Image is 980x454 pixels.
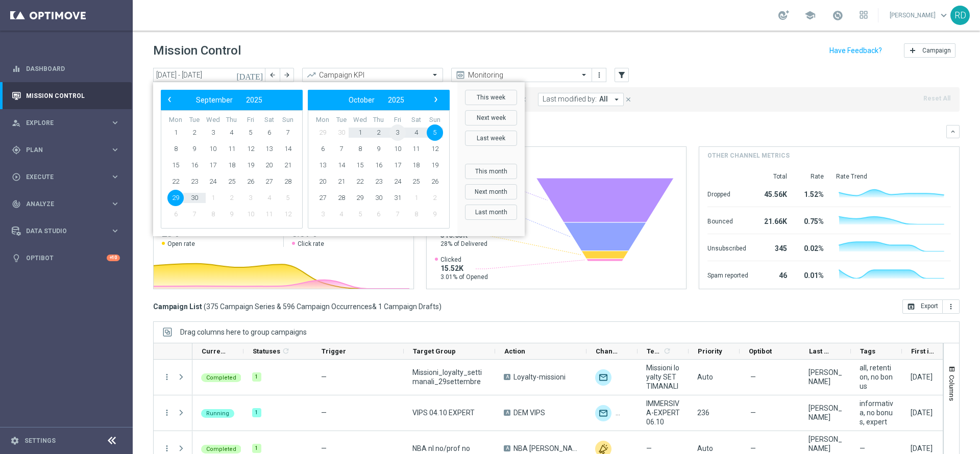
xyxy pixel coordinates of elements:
span: informativa, no bonus, expert [860,399,893,426]
span: 16 [371,157,387,173]
img: Optimail [595,369,611,386]
div: 0.75% [799,212,824,229]
span: 20 [261,157,277,173]
span: Analyze [26,201,110,207]
i: more_vert [162,444,171,453]
button: 2025 [239,93,269,107]
div: +10 [107,255,120,261]
button: Last week [465,131,517,146]
span: 1 [352,124,368,141]
i: [DATE] [236,70,264,80]
div: Chiara Pigato [808,403,842,422]
button: more_vert [162,372,171,382]
div: Rate Trend [836,172,951,181]
div: Chiara Pigato [808,368,842,386]
th: weekday [407,116,426,124]
span: 3 [389,124,406,141]
i: person_search [12,118,21,128]
button: close [624,94,633,105]
div: Dashboard [12,55,120,82]
bs-datepicker-navigation-view: ​ ​ ​ [163,93,295,107]
span: 1 [408,190,424,206]
input: Select date range [153,68,265,82]
div: 29 Sep 2025, Monday [911,372,933,382]
button: more_vert [943,299,960,314]
span: 5 [242,124,259,141]
span: Calculate column [280,345,290,357]
button: arrow_forward [280,68,294,82]
span: 15 [167,157,184,173]
span: 1 [167,124,184,141]
button: This week [465,90,517,105]
span: Target Group [413,347,456,355]
th: weekday [204,116,223,124]
div: Analyze [12,199,110,209]
bs-daterangepicker-container: calendar [153,82,525,236]
span: Data Studio [26,228,110,234]
span: 4 [408,124,424,141]
span: 17 [205,157,221,173]
i: keyboard_arrow_right [110,172,120,182]
span: 10 [205,141,221,157]
span: 3 [314,206,331,222]
span: 5 [280,190,296,206]
a: Settings [24,438,56,444]
span: 4 [333,206,350,222]
button: more_vert [162,408,171,417]
div: RD [950,6,970,25]
th: weekday [425,116,444,124]
div: Plan [12,145,110,155]
button: This month [465,164,517,179]
button: › [429,93,442,107]
i: arrow_drop_down [612,95,621,104]
div: Mission Control [12,82,120,109]
span: 30 [186,190,203,206]
span: 15 [352,157,368,173]
div: equalizer Dashboard [11,65,120,73]
button: arrow_back [265,68,280,82]
span: 12 [427,141,443,157]
i: open_in_browser [907,302,915,311]
div: Mission Control [11,92,120,100]
h1: Mission Control [153,43,241,58]
span: 4 [224,124,240,141]
span: 8 [167,141,184,157]
colored-tag: Completed [201,444,241,453]
div: Data Studio keyboard_arrow_right [11,227,120,235]
span: 9 [186,141,203,157]
button: open_in_browser Export [902,299,943,314]
span: & [372,302,377,311]
span: Trigger [322,347,346,355]
span: 31 [389,190,406,206]
span: 13 [261,141,277,157]
span: Priority [698,347,722,355]
span: Explore [26,120,110,126]
span: Tags [860,347,875,355]
span: 7 [186,206,203,222]
button: September [189,93,239,107]
div: 1 [252,444,261,453]
span: A [504,445,510,451]
span: 16 [186,157,203,173]
span: 3 [242,190,259,206]
span: › [429,93,443,106]
span: 23 [186,173,203,190]
i: lightbulb [12,254,21,263]
button: [DATE] [235,68,265,83]
span: 26 [427,173,443,190]
button: lightbulb Optibot +10 [11,254,120,262]
div: Press SPACE to select this row. [154,395,192,431]
img: Optimail [595,405,611,421]
span: Drag columns here to group campaigns [180,328,307,336]
span: IMMERSIVA-EXPERT 06.10 [646,399,680,426]
div: Optibot [12,244,120,271]
span: 4 [261,190,277,206]
i: gps_fixed [12,145,21,155]
span: 9 [371,141,387,157]
span: 5 [427,124,443,141]
span: 15.52K [440,264,488,273]
div: Explore [12,118,110,128]
span: 11 [224,141,240,157]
